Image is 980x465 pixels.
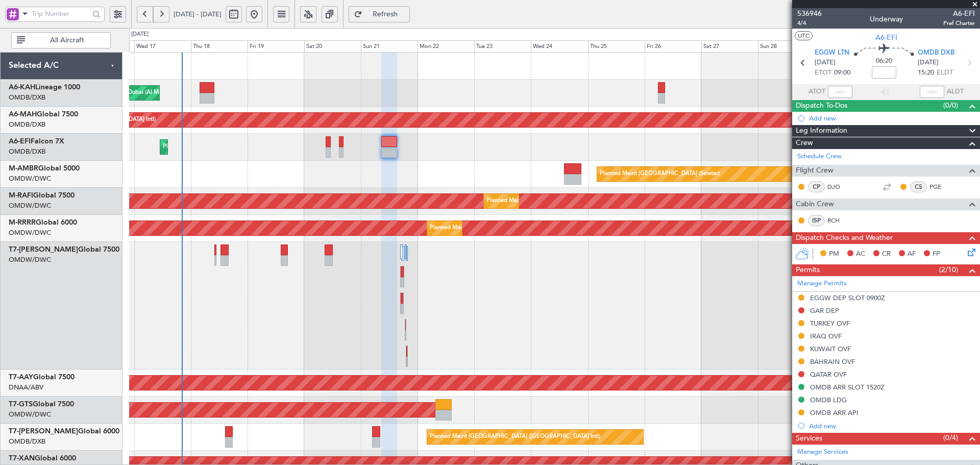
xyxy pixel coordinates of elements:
[9,147,45,156] a: OMDB/DXB
[9,192,75,199] a: M-RAFIGlobal 7500
[933,249,940,259] span: FP
[9,410,51,419] a: OMDW/DWC
[9,93,45,102] a: OMDB/DXB
[9,174,51,183] a: OMDW/DWC
[9,111,78,118] a: A6-MAHGlobal 7500
[796,264,820,276] span: Permits
[809,114,975,123] div: Add new
[9,219,77,226] a: M-RRRRGlobal 6000
[9,246,119,253] a: T7-[PERSON_NAME]Global 7500
[9,428,119,435] a: T7-[PERSON_NAME]Global 6000
[430,429,600,445] div: Planned Maint [GEOGRAPHIC_DATA] ([GEOGRAPHIC_DATA] Intl)
[810,293,885,302] div: EGGW DEP SLOT 0900Z
[797,19,822,28] span: 4/4
[474,40,531,53] div: Tue 23
[870,14,903,25] div: Underway
[9,401,33,408] span: T7-GTS
[810,357,855,366] div: BAHRAIN OVF
[796,125,847,137] span: Leg Information
[531,40,587,53] div: Wed 24
[943,19,975,28] span: Pref Charter
[834,68,850,78] span: 09:00
[349,6,410,22] button: Refresh
[9,374,75,381] a: T7-AAYGlobal 7500
[134,40,191,53] div: Wed 17
[810,319,850,328] div: TURKEY OVF
[9,165,80,172] a: M-AMBRGlobal 5000
[163,139,324,155] div: Planned Maint [GEOGRAPHIC_DATA] ([GEOGRAPHIC_DATA])
[9,165,38,172] span: M-AMBR
[947,87,964,97] span: ALDT
[9,455,76,462] a: T7-XANGlobal 6000
[815,48,849,58] span: EGGW LTN
[796,165,834,177] span: Flight Crew
[9,255,51,264] a: OMDW/DWC
[882,249,891,259] span: CR
[89,85,190,101] div: Planned Maint Dubai (Al Maktoum Intl)
[9,383,43,392] a: DNAA/ABV
[9,84,80,91] a: A6-KAHLineage 1000
[9,201,51,210] a: OMDW/DWC
[929,182,952,191] a: PGE
[9,428,78,435] span: T7-[PERSON_NAME]
[174,10,222,19] span: [DATE] - [DATE]
[361,40,418,53] div: Sun 21
[9,111,37,118] span: A6-MAH
[829,249,839,259] span: PM
[645,40,701,53] div: Fri 26
[910,181,927,192] div: CS
[600,166,720,182] div: Planned Maint [GEOGRAPHIC_DATA] (Seletar)
[9,138,31,145] span: A6-EFI
[815,58,836,68] span: [DATE]
[810,345,851,353] div: KUWAIT OVF
[796,433,822,445] span: Services
[943,8,975,19] span: A6-EFI
[588,40,645,53] div: Thu 25
[418,40,474,53] div: Mon 22
[808,87,825,97] span: ATOT
[701,40,758,53] div: Sat 27
[758,40,815,53] div: Sun 28
[875,32,897,43] span: A6-EFI
[9,219,36,226] span: M-RRRR
[9,192,33,199] span: M-RAFI
[248,40,304,53] div: Fri 19
[796,137,813,149] span: Crew
[9,228,51,237] a: OMDW/DWC
[943,100,958,111] span: (0/0)
[808,215,825,226] div: ISP
[810,332,842,340] div: IRAQ OVF
[191,40,248,53] div: Thu 18
[827,216,850,225] a: RCH
[11,32,111,48] button: All Aircraft
[918,68,934,78] span: 15:20
[304,40,361,53] div: Sat 20
[797,447,848,457] a: Manage Services
[9,374,33,381] span: T7-AAY
[876,56,892,66] span: 06:20
[430,221,530,236] div: Planned Maint Dubai (Al Maktoum Intl)
[9,437,45,446] a: OMDB/DXB
[796,232,893,244] span: Dispatch Checks and Weather
[796,199,834,210] span: Cabin Crew
[918,48,954,58] span: OMDB DXB
[827,182,850,191] a: DJO
[856,249,865,259] span: AC
[486,193,587,209] div: Planned Maint Dubai (Al Maktoum Intl)
[828,86,852,98] input: --:--
[943,432,958,443] span: (0/4)
[9,455,35,462] span: T7-XAN
[9,246,78,253] span: T7-[PERSON_NAME]
[808,181,825,192] div: CP
[795,31,813,40] button: UTC
[810,408,859,417] div: OMDB ARR API
[32,6,89,21] input: Trip Number
[796,100,847,112] span: Dispatch To-Dos
[797,279,847,289] a: Manage Permits
[918,58,939,68] span: [DATE]
[908,249,916,259] span: AF
[810,383,885,391] div: OMDB ARR SLOT 1520Z
[9,120,45,129] a: OMDB/DXB
[797,152,842,162] a: Schedule Crew
[939,264,958,275] span: (2/10)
